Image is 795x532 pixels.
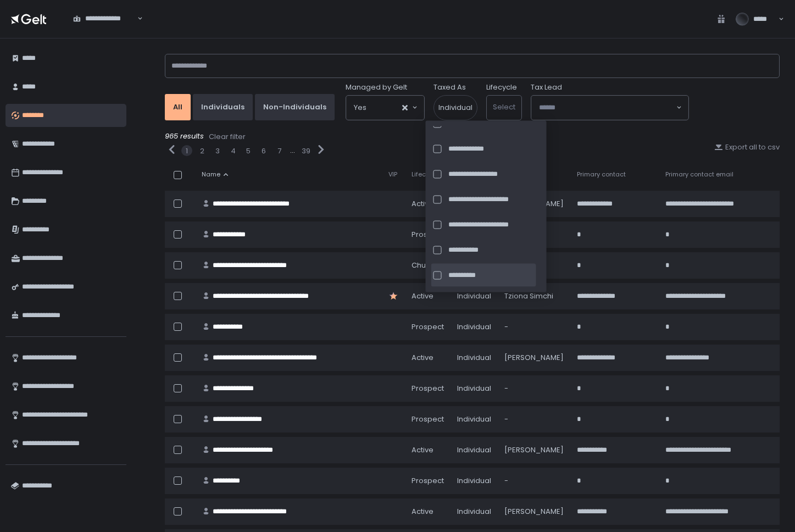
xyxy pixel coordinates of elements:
div: Individual [457,291,491,301]
label: Taxed As [433,82,466,92]
div: [PERSON_NAME] [504,445,564,455]
div: Individuals [201,102,244,112]
div: Search for option [66,7,143,30]
span: VIP [388,170,397,179]
span: prospect [412,476,444,486]
button: Non-Individuals [255,94,335,120]
span: Select [493,102,515,112]
div: Non-Individuals [263,102,326,112]
div: Search for option [346,96,424,120]
button: Clear filter [208,131,246,142]
span: active [412,291,433,301]
div: Individual [457,384,491,394]
span: Individual [433,95,477,120]
span: Primary contact [577,170,626,179]
button: 1 [186,146,188,156]
button: 7 [277,146,281,156]
input: Search for option [136,13,136,24]
span: prospect [412,414,444,424]
div: Individual [457,414,491,424]
span: Name [202,170,220,179]
span: active [412,445,433,455]
div: - [504,414,564,424]
button: 39 [302,146,310,156]
span: prospect [412,322,444,332]
div: Clear filter [209,132,246,142]
div: - [504,384,564,394]
button: 5 [246,146,251,156]
button: 4 [231,146,236,156]
div: - [504,476,564,486]
input: Search for option [539,102,675,113]
label: Lifecycle [486,82,517,92]
div: Individual [457,445,491,455]
span: active [412,199,433,209]
span: Tax Lead [531,82,562,92]
span: prospect [412,384,444,394]
button: All [165,94,191,120]
div: Search for option [531,96,688,120]
span: Yes [354,102,366,113]
span: active [412,353,433,363]
div: Individual [457,322,491,332]
div: ... [290,146,295,156]
span: Primary contact email [665,170,733,179]
span: Lifecycle [412,170,438,179]
div: All [173,102,182,112]
span: Managed by Gelt [346,82,407,92]
button: 2 [200,146,204,156]
div: Individual [457,507,491,517]
div: [PERSON_NAME] [504,353,564,363]
div: Individual [457,476,491,486]
div: [PERSON_NAME] [504,507,564,517]
span: prospect [412,230,444,240]
button: Individuals [193,94,253,120]
div: 965 results [165,131,780,142]
button: 3 [215,146,220,156]
button: 6 [262,146,266,156]
button: Export all to csv [714,142,780,152]
span: churned [412,261,443,270]
div: Tziona Simchi [504,291,564,301]
input: Search for option [366,102,401,113]
span: active [412,507,433,517]
div: Individual [457,353,491,363]
div: - [504,322,564,332]
button: Clear Selected [402,105,408,110]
